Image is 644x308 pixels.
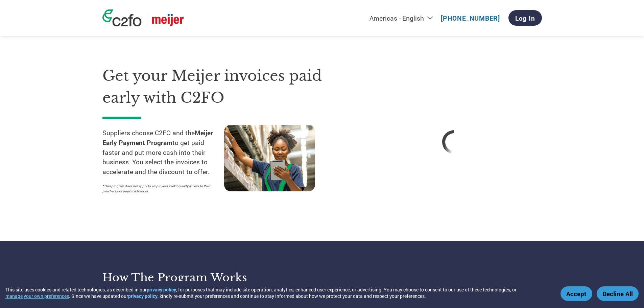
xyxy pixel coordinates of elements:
[102,271,314,284] h3: How the program works
[5,293,69,299] button: manage your own preferences
[147,286,176,293] a: privacy policy
[102,9,142,26] img: c2fo logo
[597,286,639,301] button: Decline All
[102,128,213,147] strong: Meijer Early Payment Program
[102,184,217,194] p: *This program does not apply to employees seeking early access to their paychecks or payroll adva...
[128,293,158,299] a: privacy policy
[560,286,592,301] button: Accept
[102,128,224,177] p: Suppliers choose C2FO and the to get paid faster and put more cash into their business. You selec...
[152,14,184,26] img: Meijer
[102,65,346,109] h1: Get your Meijer invoices paid early with C2FO
[5,286,551,299] div: This site uses cookies and related technologies, as described in our , for purposes that may incl...
[224,125,315,191] img: supply chain worker
[441,14,500,22] a: [PHONE_NUMBER]
[508,10,542,26] a: Log In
